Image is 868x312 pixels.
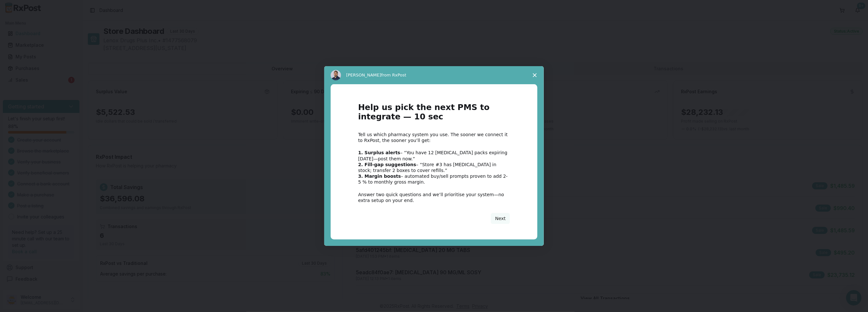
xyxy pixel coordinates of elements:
div: – automated buy/sell prompts proven to add 2-5 % to monthly gross margin. [358,173,510,185]
div: – “You have 12 [MEDICAL_DATA] packs expiring [DATE]—post them now.” [358,150,510,161]
button: Next [491,213,510,224]
img: Profile image for Manuel [331,70,341,80]
div: – “Store #3 has [MEDICAL_DATA] in stock; transfer 2 boxes to cover refills.” [358,162,510,173]
div: Answer two quick questions and we’ll prioritise your system—no extra setup on your end. [358,192,510,203]
b: 2. Fill-gap suggestions [358,162,416,167]
b: 3. Margin boosts [358,174,401,179]
div: Tell us which pharmacy system you use. The sooner we connect it to RxPost, the sooner you’ll get: [358,132,510,143]
h1: Help us pick the next PMS to integrate — 10 sec [358,103,510,125]
span: from RxPost [381,73,406,77]
span: [PERSON_NAME] [346,73,381,77]
span: Close survey [526,66,544,84]
b: 1. Surplus alerts [358,150,400,155]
